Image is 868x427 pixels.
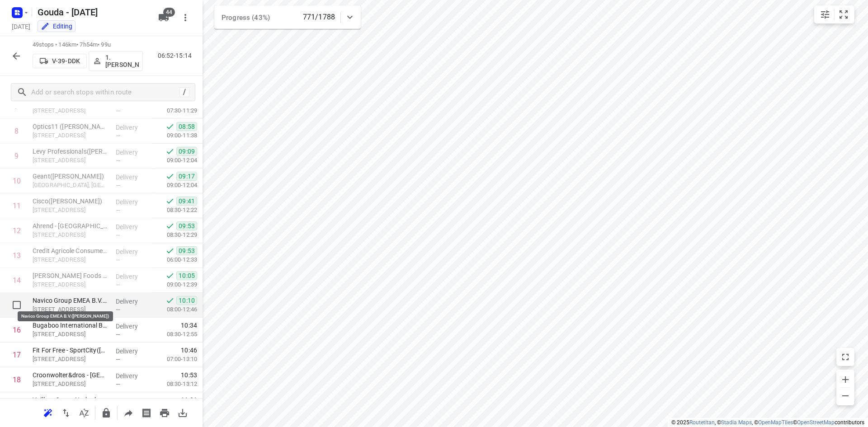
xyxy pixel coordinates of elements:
span: — [116,381,120,388]
span: — [116,207,120,214]
span: Share route [119,408,137,417]
p: Delivery [116,247,149,256]
svg: Done [165,122,175,131]
p: 09:00-12:04 [152,181,197,190]
p: Levy Professionals(Lua Silva) [33,147,108,156]
p: [STREET_ADDRESS] [33,380,108,389]
p: Delivery [116,197,149,206]
span: — [116,108,120,114]
div: 12 [13,226,21,235]
span: — [116,356,120,363]
p: V-39-DDK [52,57,80,65]
span: Download route [174,408,192,417]
svg: Done [165,197,175,206]
button: V-39-DDK [33,54,87,68]
div: 14 [13,276,21,285]
p: Delivery [116,347,149,356]
p: 08:30-12:29 [152,230,197,239]
span: 09:17 [176,172,197,181]
span: Sort by time window [75,408,93,417]
p: 49 stops • 146km • 7h54m • 99u [33,41,143,49]
p: Haarlerbergweg 13, Amsterdam-zuidoost [33,206,108,215]
a: OpenStreetMap [797,419,835,426]
div: 16 [13,326,21,334]
p: Fit For Free - SportCity(Kim de Graaf) [33,346,108,355]
button: Lock route [97,404,115,422]
p: 09:00-12:39 [152,280,197,289]
p: [STREET_ADDRESS] [33,106,108,115]
span: — [116,257,120,263]
p: Delivery [116,371,149,380]
span: — [116,132,120,139]
button: Map settings [816,5,834,23]
input: Add or search stops within route [31,85,179,99]
span: 09:53 [176,246,197,255]
p: Navico Group EMEA B.V.([PERSON_NAME]) [33,296,108,305]
li: © 2025 , © , © © contributors [671,419,864,426]
p: Geant([PERSON_NAME]) [33,172,108,181]
div: 9 [14,152,19,160]
div: 11 [13,202,21,210]
p: 771/1788 [303,12,335,23]
button: 1. [PERSON_NAME] [89,51,143,71]
span: 09:53 [176,221,197,230]
div: 13 [13,251,21,260]
p: 08:00-12:46 [152,305,197,314]
span: — [116,182,120,189]
p: Delivery [116,222,149,231]
p: Vaillant Group Netherlands B.V.(Berber Coesel) [33,395,108,404]
p: Credit Agricole Consumer Finance(Isabelle Schmitz) [33,246,108,255]
div: / [179,87,189,97]
span: 09:09 [176,147,197,156]
p: [STREET_ADDRESS] [33,355,108,364]
div: 8 [14,127,19,136]
div: 17 [13,351,21,359]
span: Print shipping labels [137,408,156,417]
p: Delivery [116,297,149,306]
span: 44 [163,8,175,17]
span: — [116,282,120,288]
span: 08:58 [176,122,197,131]
svg: Done [165,296,175,305]
div: 10 [13,177,21,185]
p: Croonwolter&dros - [GEOGRAPHIC_DATA]([PERSON_NAME]/[PERSON_NAME]) [33,371,108,380]
div: small contained button group [814,5,854,23]
div: You are currently in edit mode. [41,22,72,31]
p: Paasheuvelweg 9a, Amsterdam [33,330,108,339]
span: — [116,232,120,239]
span: Select [8,296,26,314]
span: 10:10 [176,296,197,305]
p: Laarderhoogtweg 25, Amsterdam [33,255,108,264]
p: [STREET_ADDRESS] [33,131,108,140]
p: Ahrend - Amsterdam(Mike Oosthoek) [33,221,108,230]
span: 10:05 [176,271,197,280]
span: — [116,157,120,164]
svg: Done [165,246,175,255]
p: Delivery [116,322,149,331]
span: Reverse route [57,408,75,417]
span: 10:53 [181,371,197,380]
p: Delivery [116,272,149,281]
p: 08:30-12:55 [152,330,197,339]
p: Collins Foods Netherlands Management B.V.(Zeynep Yilmaz) [33,271,108,280]
div: 18 [13,375,21,384]
p: 06:52-15:14 [158,51,195,61]
p: Delivery [116,148,149,157]
span: Progress (43%) [222,14,270,22]
svg: Done [165,147,175,156]
h5: [DATE] [8,21,34,32]
p: 08:30-12:22 [152,206,197,215]
a: OpenMapTiles [758,419,793,426]
h5: Rename [34,5,151,19]
p: Optics11 (Thi Qui Nguyen) [33,122,108,131]
a: Stadia Maps [721,419,752,426]
p: 08:30-13:12 [152,380,197,389]
span: Reoptimize route [39,408,57,417]
p: 09:00-12:04 [152,156,197,165]
svg: Done [165,221,175,230]
span: 10:46 [181,346,197,355]
p: 07:00-13:10 [152,355,197,364]
p: Cisco(Konrad Stankiewicz) [33,197,108,206]
span: 09:41 [176,197,197,206]
button: More [176,9,194,27]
